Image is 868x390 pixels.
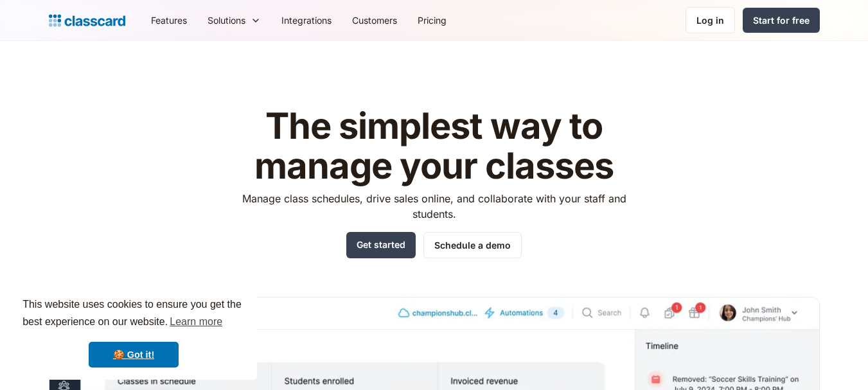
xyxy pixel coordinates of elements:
[22,297,245,332] span: This website uses cookies to ensure you get the best experience on our website.
[197,6,271,35] div: Solutions
[743,8,820,33] a: Start for free
[208,13,245,27] div: Solutions
[10,285,257,380] div: cookieconsent
[230,107,638,186] h1: The simplest way to manage your classes
[168,312,224,332] a: learn more about cookies
[696,13,724,27] div: Log in
[271,6,342,35] a: Integrations
[423,232,522,258] a: Schedule a demo
[230,191,638,222] p: Manage class schedules, drive sales online, and collaborate with your staff and students.
[141,6,197,35] a: Features
[753,13,810,27] div: Start for free
[346,232,416,258] a: Get started
[49,12,125,30] a: home
[342,6,407,35] a: Customers
[89,342,179,368] a: dismiss cookie message
[407,6,457,35] a: Pricing
[686,7,735,33] a: Log in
